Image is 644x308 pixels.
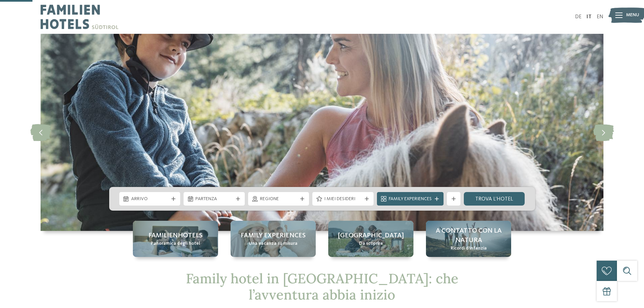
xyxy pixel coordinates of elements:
[587,14,592,20] a: IT
[328,221,413,257] a: Family hotel in Trentino Alto Adige: la vacanza ideale per grandi e piccini [GEOGRAPHIC_DATA] Da ...
[433,226,504,245] span: A contatto con la natura
[324,196,362,203] span: I miei desideri
[389,196,432,203] span: Family Experiences
[575,14,581,20] a: DE
[241,231,306,240] span: Family experiences
[131,196,169,203] span: Arrivo
[133,221,218,257] a: Family hotel in Trentino Alto Adige: la vacanza ideale per grandi e piccini Familienhotels Panora...
[231,221,316,257] a: Family hotel in Trentino Alto Adige: la vacanza ideale per grandi e piccini Family experiences Un...
[359,240,383,247] span: Da scoprire
[626,12,639,19] span: Menu
[426,221,511,257] a: Family hotel in Trentino Alto Adige: la vacanza ideale per grandi e piccini A contatto con la nat...
[260,196,297,203] span: Regione
[464,192,525,206] a: trova l’hotel
[451,245,487,252] span: Ricordi d’infanzia
[597,14,603,20] a: EN
[249,240,297,247] span: Una vacanza su misura
[41,34,603,231] img: Family hotel in Trentino Alto Adige: la vacanza ideale per grandi e piccini
[148,231,202,240] span: Familienhotels
[151,240,200,247] span: Panoramica degli hotel
[338,231,404,240] span: [GEOGRAPHIC_DATA]
[195,196,233,203] span: Partenza
[186,270,458,303] span: Family hotel in [GEOGRAPHIC_DATA]: che l’avventura abbia inizio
